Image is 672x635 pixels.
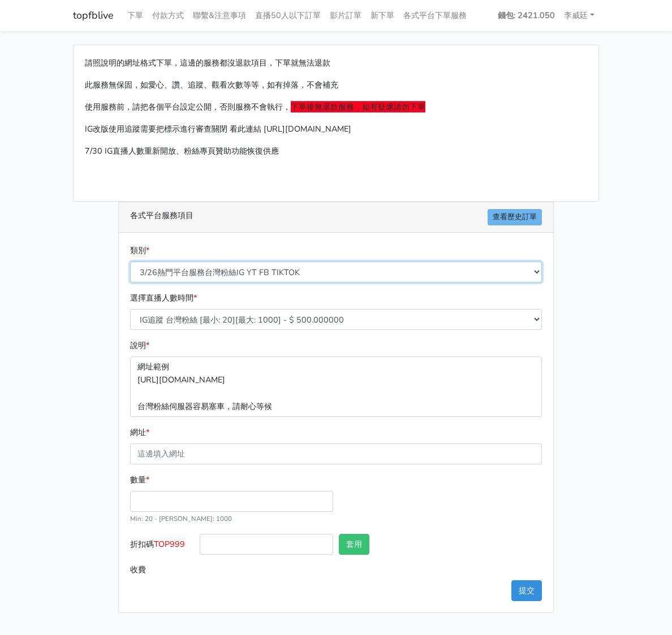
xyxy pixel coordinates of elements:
[127,534,197,559] label: 折扣碼
[325,5,366,27] a: 影片訂單
[291,101,425,112] span: 下單後無退款服務，如有疑慮請勿下單
[511,580,542,601] button: 提交
[399,5,471,27] a: 各式平台下單服務
[85,56,587,69] p: 請照說明的網址格式下單，這邊的服務都沒退款項目，下單就無法退款
[154,538,185,550] span: TOP999
[339,534,369,555] button: 套用
[493,5,559,27] a: 錢包: 2421.050
[559,5,599,27] a: 李威廷
[130,514,232,523] small: Min: 20 - [PERSON_NAME]: 1000
[85,123,587,136] p: IG改版使用追蹤需要把標示進行審查關閉 看此連結 [URL][DOMAIN_NAME]
[130,473,149,486] label: 數量
[85,101,587,114] p: 使用服務前，請把各個平台設定公開，否則服務不會執行，
[85,145,587,158] p: 7/30 IG直播人數重新開放、粉絲專頁贊助功能恢復供應
[488,209,542,225] a: 查看歷史訂單
[130,339,149,352] label: 說明
[130,356,542,416] p: 網址範例 [URL][DOMAIN_NAME] 台灣粉絲伺服器容易塞車，請耐心等候
[85,79,587,92] p: 此服務無保固，如愛心、讚、追蹤、觀看次數等等，如有掉落，不會補充
[188,5,251,27] a: 聯繫&注意事項
[130,426,149,439] label: 網址
[123,5,148,27] a: 下單
[73,5,114,27] a: topfblive
[130,244,149,257] label: 類別
[148,5,188,27] a: 付款方式
[130,443,542,464] input: 這邊填入網址
[498,10,555,21] strong: 錢包: 2421.050
[251,5,325,27] a: 直播50人以下訂單
[119,202,553,233] div: 各式平台服務項目
[130,292,197,305] label: 選擇直播人數時間
[366,5,399,27] a: 新下單
[127,559,197,580] label: 收費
